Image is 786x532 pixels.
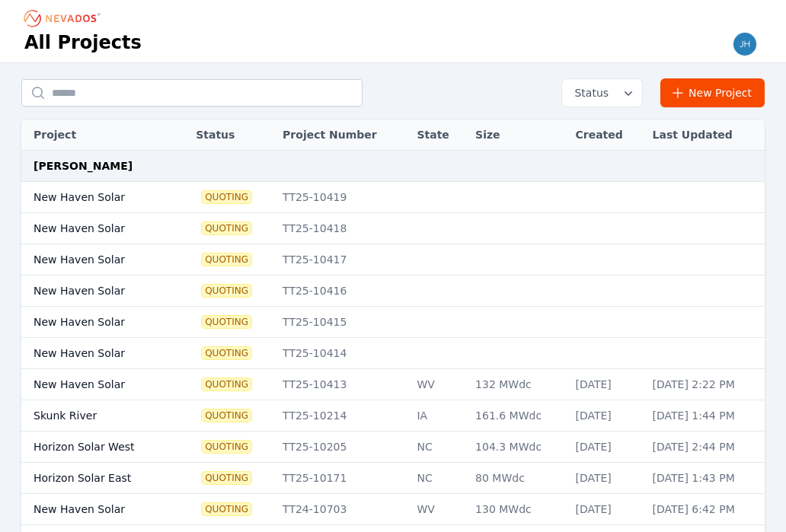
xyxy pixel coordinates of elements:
tr: New Haven SolarQuotingTT25-10415 [21,307,765,338]
td: WV [409,494,468,525]
td: NC [409,463,468,494]
td: 80 MWdc [468,463,567,494]
td: WV [409,369,468,400]
tr: New Haven SolarQuotingTT25-10418 [21,213,765,244]
span: Quoting [202,222,251,234]
tr: New Haven SolarQuotingTT25-10417 [21,244,765,276]
td: [DATE] [567,369,644,400]
th: Project [21,119,170,151]
h1: All Projects [24,30,142,55]
td: [PERSON_NAME] [21,151,765,182]
th: Status [188,119,275,151]
td: 130 MWdc [468,494,567,525]
td: TT25-10414 [275,338,409,369]
tr: Horizon Solar WestQuotingTT25-10205NC104.3 MWdc[DATE][DATE] 2:44 PM [21,432,765,463]
td: Skunk River [21,400,170,432]
td: IA [409,400,468,432]
span: Quoting [202,409,251,422]
td: TT25-10415 [275,307,409,338]
td: [DATE] [567,400,644,432]
td: [DATE] 1:43 PM [645,463,765,494]
span: Quoting [202,191,251,203]
td: [DATE] [567,463,644,494]
td: New Haven Solar [21,276,170,307]
td: New Haven Solar [21,213,170,244]
td: TT25-10417 [275,244,409,276]
th: Size [468,119,567,151]
td: TT25-10171 [275,463,409,494]
span: Quoting [202,472,251,484]
span: Quoting [202,253,251,266]
td: [DATE] 2:44 PM [645,432,765,463]
td: Horizon Solar West [21,432,170,463]
td: TT25-10205 [275,432,409,463]
td: TT25-10419 [275,182,409,213]
span: Status [568,85,609,100]
button: Status [562,79,642,107]
td: [DATE] [567,494,644,525]
td: [DATE] 6:42 PM [645,494,765,525]
tr: New Haven SolarQuotingTT25-10419 [21,182,765,213]
span: Quoting [202,316,251,328]
tr: New Haven SolarQuotingTT24-10703WV130 MWdc[DATE][DATE] 6:42 PM [21,494,765,525]
td: 161.6 MWdc [468,400,567,432]
td: TT25-10416 [275,276,409,307]
tr: New Haven SolarQuotingTT25-10413WV132 MWdc[DATE][DATE] 2:22 PM [21,369,765,400]
span: Quoting [202,503,251,515]
td: New Haven Solar [21,338,170,369]
tr: New Haven SolarQuotingTT25-10414 [21,338,765,369]
nav: Breadcrumb [24,6,105,30]
a: New Project [660,78,765,107]
td: [DATE] [567,432,644,463]
span: Quoting [202,347,251,359]
th: Project Number [275,119,409,151]
span: Quoting [202,285,251,297]
span: Quoting [202,441,251,453]
td: New Haven Solar [21,494,170,525]
tr: Skunk RiverQuotingTT25-10214IA161.6 MWdc[DATE][DATE] 1:44 PM [21,400,765,432]
td: New Haven Solar [21,369,170,400]
td: TT24-10703 [275,494,409,525]
td: 104.3 MWdc [468,432,567,463]
td: [DATE] 1:44 PM [645,400,765,432]
td: TT25-10214 [275,400,409,432]
th: Created [567,119,644,151]
td: TT25-10418 [275,213,409,244]
td: TT25-10413 [275,369,409,400]
th: Last Updated [645,119,765,151]
td: New Haven Solar [21,244,170,276]
td: 132 MWdc [468,369,567,400]
td: New Haven Solar [21,307,170,338]
td: [DATE] 2:22 PM [645,369,765,400]
span: Quoting [202,378,251,390]
tr: New Haven SolarQuotingTT25-10416 [21,276,765,307]
tr: Horizon Solar EastQuotingTT25-10171NC80 MWdc[DATE][DATE] 1:43 PM [21,463,765,494]
th: State [409,119,468,151]
td: New Haven Solar [21,182,170,213]
td: NC [409,432,468,463]
td: Horizon Solar East [21,463,170,494]
img: jhollingsworth@tedrenewables.com [733,32,757,56]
